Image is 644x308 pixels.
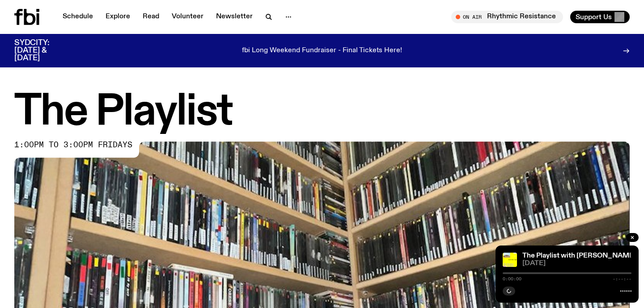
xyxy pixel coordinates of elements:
[14,39,72,62] h3: SYDCITY: [DATE] & [DATE]
[14,92,630,133] h1: The Playlist
[570,11,630,23] button: Support Us
[451,11,563,23] button: On AirRhythmic Resistance
[57,11,98,23] a: Schedule
[613,277,631,281] span: -:--:--
[100,11,136,23] a: Explore
[137,11,165,23] a: Read
[576,13,612,21] span: Support Us
[14,142,132,149] span: 1:00pm to 3:00pm fridays
[242,47,402,55] p: fbi Long Weekend Fundraiser - Final Tickets Here!
[503,277,521,281] span: 0:00:00
[211,11,258,23] a: Newsletter
[522,260,631,267] span: [DATE]
[166,11,209,23] a: Volunteer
